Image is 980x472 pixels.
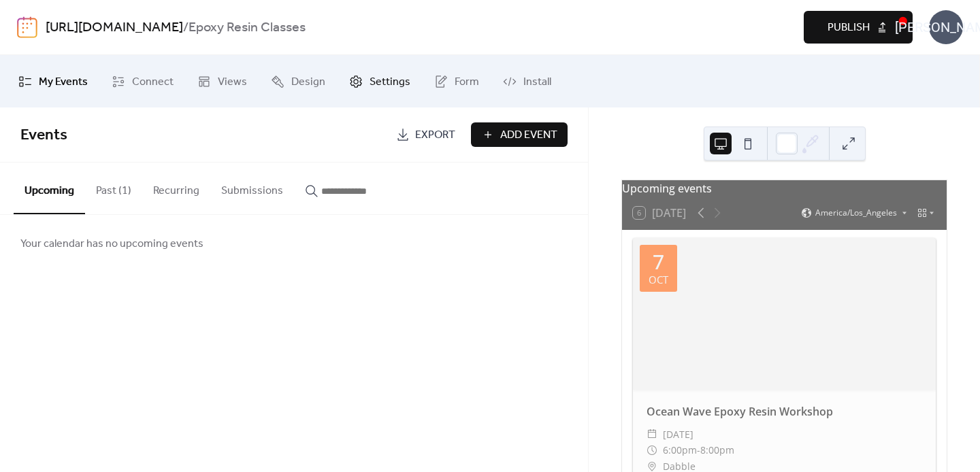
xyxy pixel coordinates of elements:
[647,442,657,458] div: ​
[653,252,664,272] div: 7
[210,163,294,213] button: Submissions
[291,71,325,92] span: Design
[189,15,306,41] b: Epoxy Resin Classes
[647,426,657,443] div: ​
[697,442,700,458] span: -
[39,71,88,92] span: My Events
[700,442,734,458] span: 8:00pm
[386,122,465,147] a: Export
[523,71,551,92] span: Install
[101,61,184,102] a: Connect
[649,275,668,285] div: Oct
[261,61,336,102] a: Design
[46,15,183,41] a: [URL][DOMAIN_NAME]
[815,209,897,217] span: America/Los_Angeles
[187,61,257,102] a: Views
[85,163,142,213] button: Past (1)
[370,71,410,92] span: Settings
[132,71,174,92] span: Connect
[455,71,479,92] span: Form
[17,16,37,38] img: logo
[14,163,85,214] button: Upcoming
[142,163,210,213] button: Recurring
[218,71,247,92] span: Views
[20,236,203,252] span: Your calendar has no upcoming events
[929,10,963,44] div: [PERSON_NAME]
[493,61,561,102] a: Install
[183,15,189,41] b: /
[8,61,98,102] a: My Events
[471,122,568,147] button: Add Event
[424,61,489,102] a: Form
[647,404,833,419] a: Ocean Wave Epoxy Resin Workshop
[804,11,913,44] button: Publish
[663,442,697,458] span: 6:00pm
[339,61,421,102] a: Settings
[663,426,693,443] span: [DATE]
[415,127,455,144] span: Export
[828,20,870,36] span: Publish
[20,120,67,150] span: Events
[500,127,557,144] span: Add Event
[622,180,947,197] div: Upcoming events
